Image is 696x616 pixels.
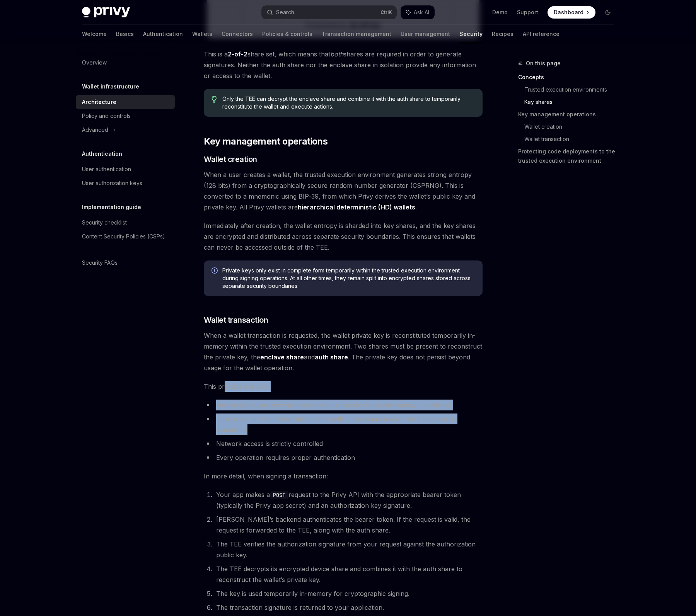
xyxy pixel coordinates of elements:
li: The transaction signature is returned to your application. [214,602,483,613]
h5: Implementation guide [82,202,141,212]
em: both [330,50,343,58]
span: Only the TEE can decrypt the enclave share and combine it with the auth share to temporarily reco... [222,95,475,111]
span: Immediately after creation, the wallet entropy is sharded into key shares, and the key shares are... [204,220,483,253]
li: The TEE verifies the authorization signature from your request against the authorization public key. [214,539,483,560]
a: Key shares [524,96,620,108]
li: Keys exist only as encrypted shares stored across separate security boundaries [204,400,483,410]
a: User authorization keys [76,176,175,190]
a: Security [459,25,483,43]
div: Security checklist [82,218,127,227]
code: POST [270,491,288,499]
h5: Wallet infrastructure [82,82,139,91]
span: Wallet transaction [204,315,268,325]
a: Trusted execution environments [524,83,620,96]
a: Dashboard [548,6,595,19]
div: Content Security Policies (CSPs) [82,232,165,241]
button: Toggle dark mode [602,6,614,19]
a: User management [401,25,450,43]
span: Dashboard [554,9,583,16]
div: Security FAQs [82,258,118,267]
li: Network access is strictly controlled [204,438,483,449]
span: This is a share set, which means that shares are required in order to generate signatures. Neithe... [204,49,483,81]
span: Key management operations [204,135,328,148]
a: Basics [116,25,134,43]
a: Authentication [143,25,183,43]
a: Support [517,9,538,16]
span: In more detail, when signing a transaction: [204,471,483,482]
a: Policies & controls [262,25,312,43]
li: The TEE decrypts its encrypted device share and combines it with the auth share to reconstruct th... [214,563,483,585]
button: Ask AI [401,5,435,19]
li: Every operation requires proper authentication [204,452,483,463]
img: dark logo [82,7,130,18]
a: Overview [76,56,175,70]
svg: Tip [212,96,217,103]
span: When a user creates a wallet, the trusted execution environment generates strong entropy (128 bit... [204,169,483,213]
a: Key management operations [518,108,620,121]
li: Shares are only combined temporarily within the secure environment for specific operations [204,414,483,435]
a: Concepts [518,71,620,83]
strong: 2-of-2 [228,50,247,58]
a: User authentication [76,162,175,176]
li: [PERSON_NAME]’s backend authenticates the bearer token. If the request is valid, the request is f... [214,514,483,536]
div: Architecture [82,97,116,107]
a: Wallet transaction [524,133,620,145]
a: API reference [523,25,560,43]
a: Demo [492,9,508,16]
a: Protecting code deployments to the trusted execution environment [518,145,620,167]
span: Wallet creation [204,154,257,165]
span: This process ensures: [204,381,483,392]
a: Architecture [76,95,175,109]
a: Security FAQs [76,256,175,270]
div: Advanced [82,125,108,134]
strong: enclave share [260,353,304,361]
strong: auth share [315,353,348,361]
div: Policy and controls [82,111,131,121]
a: Security checklist [76,216,175,230]
svg: Info [212,267,219,275]
a: Policy and controls [76,109,175,123]
span: Private keys only exist in complete form temporarily within the trusted execution environment dur... [222,267,475,290]
a: Connectors [222,25,253,43]
span: Ctrl K [380,9,392,15]
div: User authentication [82,165,131,174]
li: Your app makes a request to the Privy API with the appropriate bearer token (typically the Privy ... [214,489,483,511]
div: Overview [82,58,107,67]
a: Welcome [82,25,107,43]
a: Recipes [492,25,513,43]
span: When a wallet transaction is requested, the wallet private key is reconstituted temporarily in-me... [204,330,483,373]
div: Search... [276,8,298,17]
a: Transaction management [322,25,391,43]
div: User authorization keys [82,179,142,188]
span: On this page [526,59,561,68]
li: The key is used temporarily in-memory for cryptographic signing. [214,588,483,599]
a: hierarchical deterministic (HD) wallets [298,203,415,211]
a: Content Security Policies (CSPs) [76,230,175,243]
h5: Authentication [82,149,122,158]
span: Ask AI [414,9,429,16]
a: Wallet creation [524,121,620,133]
button: Search...CtrlK [261,5,397,19]
a: Wallets [192,25,212,43]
